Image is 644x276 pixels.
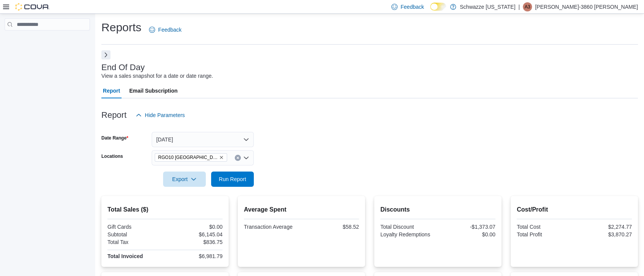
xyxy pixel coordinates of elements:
[155,153,227,162] span: RGO10 Santa Fe
[168,172,201,187] span: Export
[107,253,143,259] strong: Total Invoiced
[576,224,632,230] div: $2,274.77
[101,72,213,80] div: View a sales snapshot for a date or date range.
[523,2,532,11] div: Alexis-3860 Shoope
[303,224,359,230] div: $58.52
[146,22,184,37] a: Feedback
[167,231,223,237] div: $6,145.04
[517,231,573,237] div: Total Profit
[517,205,632,214] h2: Cost/Profit
[535,2,638,11] p: [PERSON_NAME]-3860 [PERSON_NAME]
[101,153,123,159] label: Locations
[133,108,188,123] button: Hide Parameters
[107,239,163,245] div: Total Tax
[101,20,141,35] h1: Reports
[101,50,111,59] button: Next
[163,172,206,187] button: Export
[101,111,127,120] h3: Report
[145,111,185,119] span: Hide Parameters
[460,2,516,11] p: Schwazze [US_STATE]
[152,132,254,147] button: [DATE]
[211,172,254,187] button: Run Report
[430,11,431,11] span: Dark Mode
[244,224,300,230] div: Transaction Average
[129,83,178,98] span: Email Subscription
[219,155,224,160] button: Remove RGO10 Santa Fe from selection in this group
[167,239,223,245] div: $836.75
[380,205,495,214] h2: Discounts
[103,83,120,98] span: Report
[219,175,246,183] span: Run Report
[158,26,181,34] span: Feedback
[439,231,495,237] div: $0.00
[235,155,241,161] button: Clear input
[15,3,50,11] img: Cova
[101,63,145,72] h3: End Of Day
[525,2,530,11] span: A3
[243,155,249,161] button: Open list of options
[430,3,446,11] input: Dark Mode
[400,3,424,11] span: Feedback
[107,205,223,214] h2: Total Sales ($)
[244,205,359,214] h2: Average Spent
[517,224,573,230] div: Total Cost
[576,231,632,237] div: $3,870.27
[158,154,218,161] span: RGO10 [GEOGRAPHIC_DATA]
[101,135,128,141] label: Date Range
[439,224,495,230] div: -$1,373.07
[167,224,223,230] div: $0.00
[5,32,90,50] nav: Complex example
[107,231,163,237] div: Subtotal
[107,224,163,230] div: Gift Cards
[518,2,520,11] p: |
[380,224,436,230] div: Total Discount
[167,253,223,259] div: $6,981.79
[380,231,436,237] div: Loyalty Redemptions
